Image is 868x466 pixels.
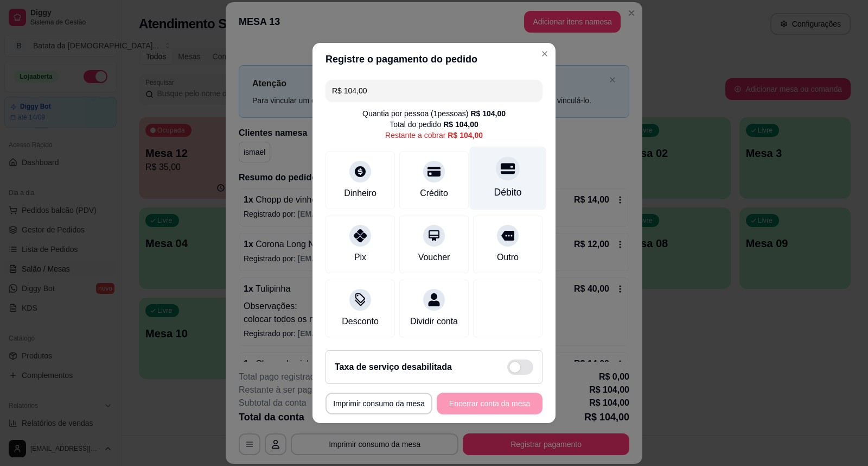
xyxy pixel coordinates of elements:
[385,130,483,141] div: Restante a cobrar
[410,315,458,328] div: Dividir conta
[312,43,556,75] header: Registre o pagamento do pedido
[325,393,432,414] button: Imprimir consumo da mesa
[497,251,519,264] div: Outro
[354,251,366,264] div: Pix
[390,119,478,130] div: Total do pedido
[362,108,506,119] div: Quantia por pessoa ( 1 pessoas)
[470,108,506,119] div: R$ 104,00
[536,45,553,62] button: Close
[332,80,536,102] input: Ex.: hambúrguer de cordeiro
[494,185,522,199] div: Débito
[335,361,452,374] h2: Taxa de serviço desabilitada
[448,130,483,141] div: R$ 104,00
[418,251,450,264] div: Voucher
[420,187,448,200] div: Crédito
[342,315,379,328] div: Desconto
[443,119,478,130] div: R$ 104,00
[344,187,376,200] div: Dinheiro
